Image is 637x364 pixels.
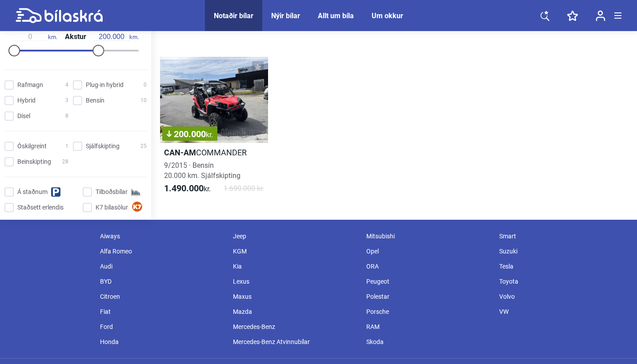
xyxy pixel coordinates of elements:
[96,244,229,259] div: Alfa Romeo
[96,334,229,349] div: Honda
[63,33,88,40] span: Akstur
[65,111,68,121] span: 8
[206,131,213,139] span: kr.
[96,274,229,289] div: BYD
[228,229,362,244] div: Jeep
[65,80,68,90] span: 4
[495,229,628,244] div: Smart
[362,274,495,289] div: Peugeot
[362,304,495,319] div: Porsche
[96,203,128,212] span: K7 bílasölur
[140,142,147,151] span: 25
[96,187,128,197] span: Tilboðsbílar
[65,96,68,105] span: 3
[17,203,64,212] span: Staðsett erlendis
[362,319,495,334] div: RAM
[495,244,628,259] div: Suzuki
[271,12,300,20] a: Nýir bílar
[228,274,362,289] div: Lexus
[17,96,36,105] span: Hybrid
[96,229,229,244] div: Aiways
[144,80,147,90] span: 0
[160,57,268,202] a: 200.000kr.Can-AmCOMMANDER9/2015 · Bensín20.000 km. Sjálfskipting1.490.000kr.1.690.000 kr.
[17,157,51,166] span: Beinskipting
[362,289,495,304] div: Polestar
[86,142,120,151] span: Sjálfskipting
[362,244,495,259] div: Opel
[17,187,48,197] span: Á staðnum
[362,229,495,244] div: Mitsubishi
[96,304,229,319] div: Fiat
[495,289,628,304] div: Volvo
[228,244,362,259] div: KGM
[228,259,362,274] div: Kia
[214,12,253,20] a: Notaðir bílar
[17,142,47,151] span: Óskilgreint
[140,96,147,105] span: 10
[62,157,68,166] span: 28
[86,80,124,90] span: Plug-in hybrid
[596,10,605,21] img: user-login.svg
[96,289,229,304] div: Citroen
[164,183,211,194] span: kr.
[228,319,362,334] div: Mercedes-Benz
[17,111,30,121] span: Dísel
[372,12,403,20] a: Um okkur
[12,33,57,41] span: km.
[94,33,139,41] span: km.
[495,259,628,274] div: Tesla
[86,96,104,105] span: Bensín
[224,183,264,194] span: 1.690.000 kr.
[164,161,240,180] span: 9/2015 · Bensín 20.000 km. Sjálfskipting
[362,334,495,349] div: Skoda
[228,334,362,349] div: Mercedes-Benz Atvinnubílar
[167,130,213,138] span: 200.000
[17,80,43,90] span: Rafmagn
[318,12,354,20] a: Allt um bíla
[228,304,362,319] div: Mazda
[65,142,68,151] span: 1
[362,259,495,274] div: ORA
[164,183,204,194] b: 1.490.000
[495,304,628,319] div: VW
[96,319,229,334] div: Ford
[228,289,362,304] div: Maxus
[495,274,628,289] div: Toyota
[96,259,229,274] div: Audi
[164,148,196,157] b: Can-Am
[160,147,268,158] h2: COMMANDER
